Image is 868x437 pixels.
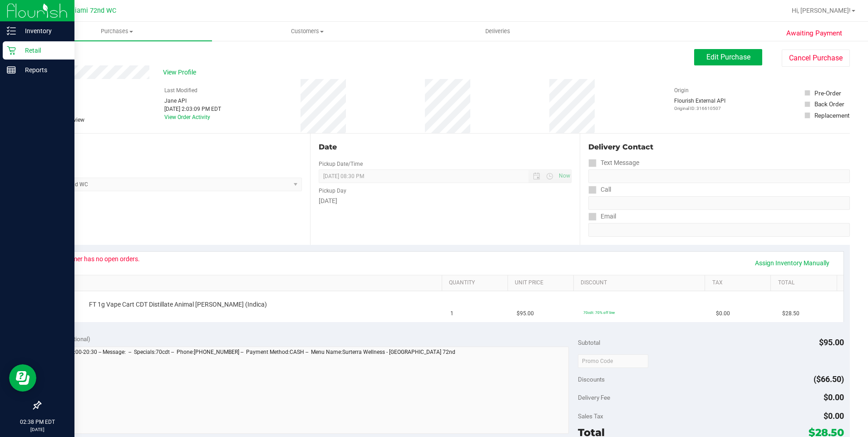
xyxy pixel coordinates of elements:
label: Origin [674,86,689,94]
a: Purchases [22,22,212,41]
a: SKU [54,279,438,287]
span: Deliveries [473,27,523,35]
span: Hi, [PERSON_NAME]! [792,7,851,14]
div: Date [319,142,572,153]
label: Text Message [588,156,639,169]
inline-svg: Retail [7,46,16,55]
button: Edit Purchase [694,49,762,65]
inline-svg: Reports [7,65,16,74]
span: Purchases [22,27,212,35]
a: Quantity [449,279,504,287]
div: [DATE] 2:03:09 PM EDT [164,105,221,113]
input: Promo Code [578,354,648,368]
p: [DATE] [4,426,70,433]
span: FT 1g Vape Cart CDT Distillate Animal [PERSON_NAME] (Indica) [89,300,267,309]
span: Delivery Fee [578,394,610,401]
a: View Order Activity [164,114,210,120]
div: [DATE] [319,196,572,206]
span: ($66.50) [814,374,844,384]
span: Discounts [578,371,605,387]
label: Last Modified [164,86,197,94]
div: Location [40,142,302,153]
div: Delivery Contact [588,142,850,153]
span: 70cdt: 70% off line [583,310,615,315]
a: Assign Inventory Manually [749,255,835,271]
a: Unit Price [515,279,570,287]
div: Back Order [814,99,844,109]
a: Total [778,279,833,287]
span: $0.00 [716,309,730,318]
label: Pickup Date/Time [319,160,363,168]
span: $95.00 [819,338,844,347]
button: Cancel Purchase [782,50,850,67]
a: Customers [212,22,402,41]
span: Awaiting Payment [786,28,842,39]
div: Replacement [814,111,849,120]
label: Email [588,210,616,223]
div: Flourish External API [674,97,725,112]
span: Customers [212,27,402,35]
span: $0.00 [824,392,844,402]
inline-svg: Inventory [7,26,16,35]
span: 1 [450,309,454,318]
p: Inventory [16,25,70,36]
span: $95.00 [517,309,534,318]
p: Retail [16,45,70,56]
span: $0.00 [824,411,844,421]
iframe: Resource center [9,364,36,392]
a: Discount [581,279,701,287]
p: 02:38 PM EDT [4,418,70,426]
a: Tax [712,279,767,287]
input: Format: (999) 999-9999 [588,169,850,183]
span: View Profile [163,68,199,77]
span: $28.50 [782,309,799,318]
label: Pickup Day [319,187,346,195]
div: Jane API [164,97,221,105]
span: Sales Tax [578,412,603,420]
span: Subtotal [578,339,600,346]
input: Format: (999) 999-9999 [588,196,850,210]
p: Original ID: 316610507 [674,105,725,112]
label: Call [588,183,611,196]
div: Pre-Order [814,89,841,98]
p: Reports [16,65,70,75]
span: Edit Purchase [706,53,750,61]
a: Deliveries [403,22,593,41]
span: Miami 72nd WC [69,7,116,15]
div: Customer has no open orders. [55,255,140,263]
